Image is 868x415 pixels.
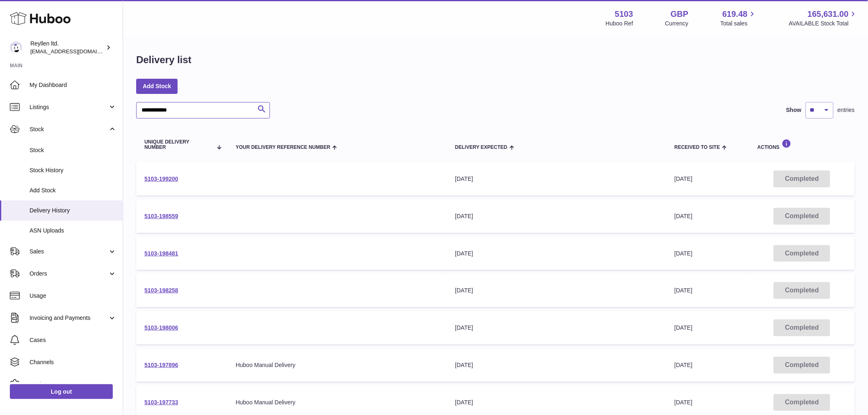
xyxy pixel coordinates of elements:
[674,362,692,368] span: [DATE]
[808,9,849,20] span: 165,631.00
[236,399,439,406] div: Huboo Manual Delivery
[30,270,108,278] span: Orders
[665,20,689,27] div: Currency
[30,81,116,89] span: My Dashboard
[789,9,858,27] a: 165,631.00 AVAILABLE Stock Total
[720,20,757,27] span: Total sales
[674,176,692,182] span: [DATE]
[720,9,757,27] a: 619.48 Total sales
[144,287,178,294] a: 5103-198258
[455,145,507,150] span: Delivery Expected
[10,384,113,399] a: Log out
[144,250,178,257] a: 5103-198481
[30,187,116,194] span: Add Stock
[722,9,747,20] span: 619.48
[758,139,847,150] div: Actions
[30,227,116,235] span: ASN Uploads
[136,53,192,66] h1: Delivery list
[144,362,178,368] a: 5103-197896
[789,20,858,27] span: AVAILABLE Stock Total
[144,213,178,219] a: 5103-198559
[30,336,116,344] span: Cases
[10,41,22,54] img: internalAdmin-5103@internal.huboo.com
[30,207,116,214] span: Delivery History
[674,250,692,257] span: [DATE]
[455,175,658,183] div: [DATE]
[455,287,658,294] div: [DATE]
[674,287,692,294] span: [DATE]
[30,125,108,133] span: Stock
[30,103,108,111] span: Listings
[455,212,658,220] div: [DATE]
[30,381,116,388] span: Settings
[30,40,104,55] div: Reyllen ltd.
[606,20,633,27] div: Huboo Ref
[674,324,692,331] span: [DATE]
[674,399,692,406] span: [DATE]
[455,361,658,369] div: [DATE]
[674,145,720,150] span: Received to Site
[30,146,116,154] span: Stock
[30,48,121,55] span: [EMAIL_ADDRESS][DOMAIN_NAME]
[455,399,658,406] div: [DATE]
[144,399,178,406] a: 5103-197733
[30,166,116,174] span: Stock History
[144,139,212,150] span: Unique Delivery Number
[144,324,178,331] a: 5103-198006
[455,250,658,258] div: [DATE]
[236,361,439,369] div: Huboo Manual Delivery
[30,248,108,255] span: Sales
[674,213,692,219] span: [DATE]
[671,9,688,20] strong: GBP
[30,358,116,366] span: Channels
[30,292,116,300] span: Usage
[786,106,802,114] label: Show
[455,324,658,332] div: [DATE]
[615,9,633,20] strong: 5103
[136,79,178,93] a: Add Stock
[144,176,178,182] a: 5103-199200
[30,314,108,322] span: Invoicing and Payments
[838,106,855,114] span: entries
[236,145,331,150] span: Your Delivery Reference Number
